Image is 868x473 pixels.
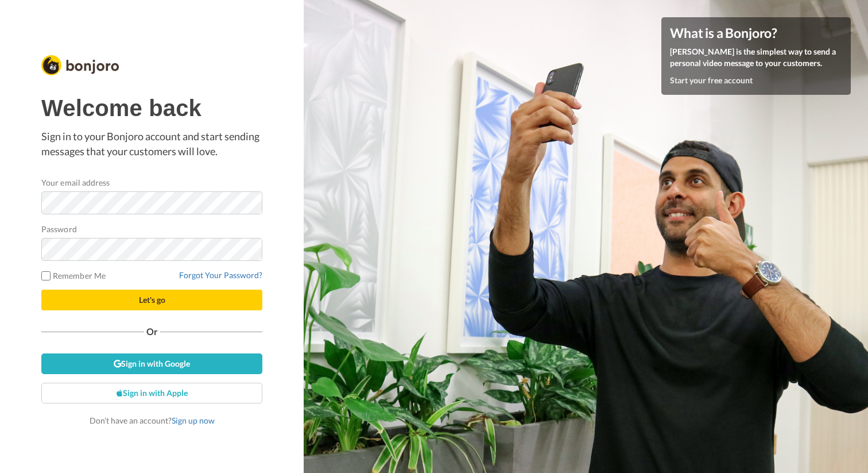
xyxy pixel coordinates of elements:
[179,270,262,280] a: Forgot Your Password?
[41,383,262,403] a: Sign in with Apple
[41,271,51,280] input: Remember Me
[144,328,160,336] span: Or
[90,416,215,425] span: Don’t have an account?
[41,290,262,310] button: Let's go
[41,353,262,374] a: Sign in with Google
[139,295,165,305] span: Let's go
[41,176,110,189] label: Your email address
[670,75,753,85] a: Start your free account
[41,129,262,159] p: Sign in to your Bonjoro account and start sending messages that your customers will love.
[172,416,215,425] a: Sign up now
[41,95,262,121] h1: Welcome back
[41,223,77,235] label: Password
[41,270,106,282] label: Remember Me
[670,46,842,69] p: [PERSON_NAME] is the simplest way to send a personal video message to your customers.
[670,26,842,40] h4: What is a Bonjoro?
